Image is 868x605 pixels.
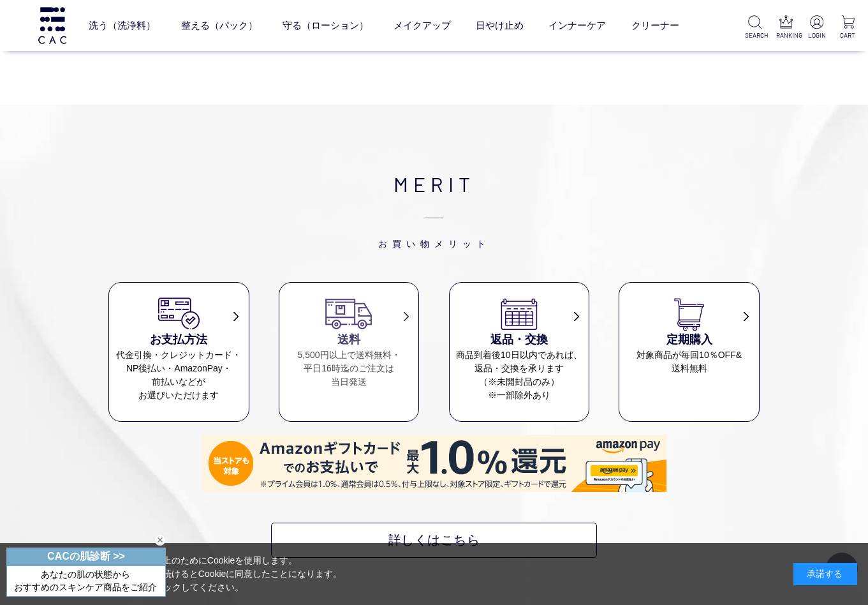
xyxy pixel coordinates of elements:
[807,15,827,40] a: LOGIN
[394,8,451,43] a: メイクアップ
[745,31,765,40] p: SEARCH
[283,8,369,43] a: 守る（ローション）
[279,331,418,348] h3: 送料
[807,31,827,40] p: LOGIN
[450,331,589,348] h3: 返品・交換
[202,435,666,492] img: 01_Amazon_Pay_BBP_728x90.png
[108,168,760,250] h2: MERIT
[776,15,796,40] a: RANKING
[838,31,858,40] p: CART
[476,8,524,43] a: 日やけ止め
[109,295,248,402] a: お支払方法 代金引換・クレジットカード・NP後払い・AmazonPay・前払いなどがお選びいただけます
[776,31,796,40] p: RANKING
[745,15,765,40] a: SEARCH
[450,348,589,402] dd: 商品到着後10日以内であれば、 返品・交換を承ります （※未開封品のみ） ※一部除外あり
[279,348,418,389] dd: 5,500円以上で送料無料・ 平日16時迄のご注文は 当日発送
[619,348,758,375] dd: 対象商品が毎回10％OFF& 送料無料
[36,7,68,43] img: logo
[271,523,596,558] a: 詳しくはこちら
[450,295,589,402] a: 返品・交換 商品到着後10日以内であれば、返品・交換を承ります（※未開封品のみ）※一部除外あり
[279,295,418,389] a: 送料 5,500円以上で送料無料・平日16時迄のご注文は当日発送
[619,331,758,348] h3: 定期購入
[548,8,606,43] a: インナーケア
[631,8,679,43] a: クリーナー
[619,295,758,375] a: 定期購入 対象商品が毎回10％OFF&送料無料
[108,199,760,250] span: お買い物メリット
[181,8,258,43] a: 整える（パック）
[838,15,858,40] a: CART
[109,331,248,348] h3: お支払方法
[793,563,857,585] div: 承諾する
[89,8,156,43] a: 洗う（洗浄料）
[11,554,342,594] div: 当サイトでは、お客様へのサービス向上のためにCookieを使用します。 「承諾する」をクリックするか閲覧を続けるとCookieに同意したことになります。 詳細はこちらの をクリックしてください。
[109,348,248,402] dd: 代金引換・クレジットカード・ NP後払い・AmazonPay・ 前払いなどが お選びいただけます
